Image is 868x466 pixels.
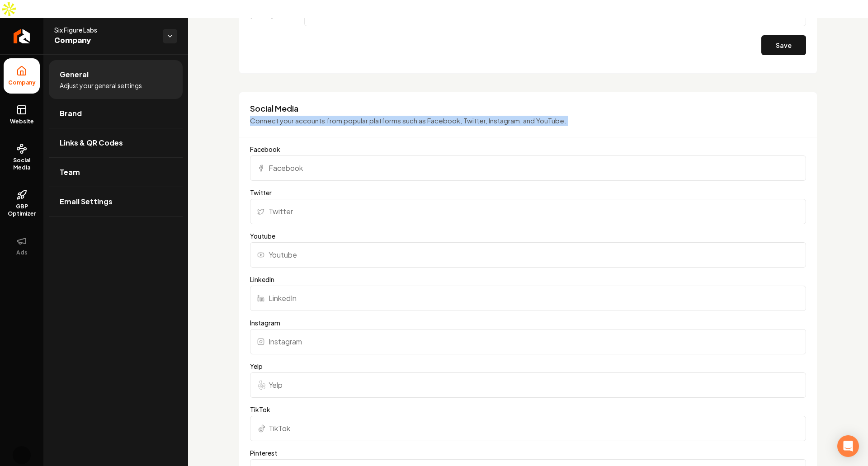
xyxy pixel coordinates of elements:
label: Youtube [250,231,806,240]
span: Social Media [4,157,40,171]
label: LinkedIn [250,275,806,284]
label: Twitter [250,188,806,197]
a: Email Settings [49,187,183,216]
label: Instagram [250,318,806,327]
span: Six Figure Labs [54,25,156,34]
button: Save [761,35,806,55]
img: Sagar Soni [13,446,31,464]
label: TikTok [250,405,806,414]
a: Social Media [4,136,40,179]
a: Website [4,97,40,132]
h3: Social Media [250,103,806,114]
a: Links & QR Codes [49,128,183,157]
label: Pinterest [250,448,806,457]
a: GBP Optimizer [4,182,40,225]
label: Facebook [250,145,806,154]
span: General [60,69,89,80]
input: Facebook [250,155,806,181]
span: Website [6,118,38,125]
button: Open user button [13,446,31,464]
input: TikTok [250,416,806,441]
span: Email Settings [60,196,113,207]
label: Yelp [250,362,806,371]
input: Yelp [250,372,806,398]
span: GBP Optimizer [4,203,40,217]
a: Team [49,158,183,187]
input: Youtube [250,242,806,268]
input: Instagram [250,329,806,354]
input: Twitter [250,199,806,224]
p: Connect your accounts from popular platforms such as Facebook, Twitter, Instagram, and YouTube. [250,116,806,126]
img: Rebolt Logo [14,29,30,43]
span: Links & QR Codes [60,137,123,148]
a: Brand [49,99,183,128]
input: LinkedIn [250,286,806,311]
span: Team [60,167,80,178]
span: Adjust your general settings. [60,81,144,90]
span: Company [5,79,39,86]
button: Ads [4,228,40,264]
div: Open Intercom Messenger [837,435,859,457]
span: Company [54,34,156,47]
span: Ads [13,249,31,256]
span: Brand [60,108,82,119]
